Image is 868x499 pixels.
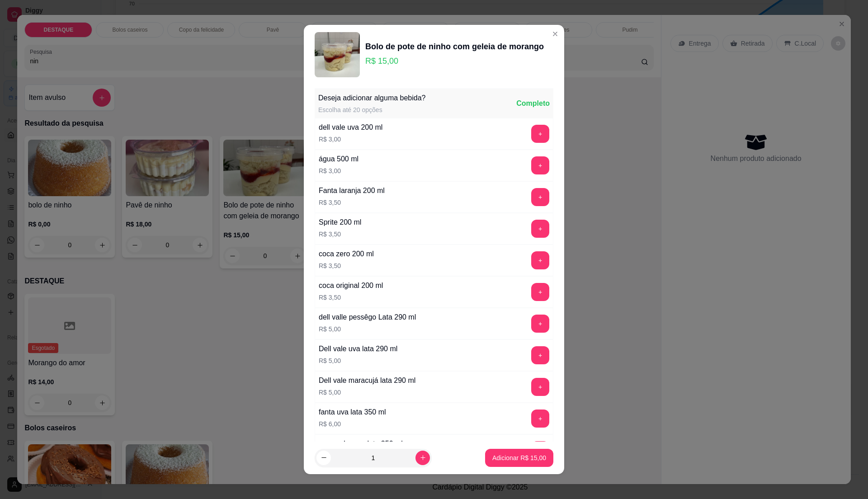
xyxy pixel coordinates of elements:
p: R$ 3,50 [319,230,361,239]
p: R$ 3,50 [319,261,374,270]
div: Sprite 200 ml [319,217,361,228]
div: coca original 200 ml [319,280,383,291]
div: fanta uva lata 350 ml [319,407,386,418]
div: Dell vale uva lata 290 ml [319,344,397,354]
div: Bolo de pote de ninho com geleia de morango [365,40,544,53]
button: Adicionar R$ 15,00 [485,449,553,467]
button: add [531,283,549,301]
p: R$ 5,00 [319,356,397,365]
button: add [531,441,549,459]
p: R$ 3,50 [319,293,383,302]
div: dell valle pessêgo Lata 290 ml [319,312,416,323]
div: Escolha até 20 opções [318,105,426,114]
p: R$ 3,00 [319,166,359,175]
button: add [531,378,549,396]
button: increase-product-quantity [415,451,430,465]
button: add [531,156,549,174]
img: product-image [315,32,360,77]
button: add [531,410,549,428]
div: coca cola zero lata 350 ml [319,438,403,449]
button: add [531,346,549,364]
div: Completo [516,98,550,109]
div: Dell vale maracujá lata 290 ml [319,375,415,386]
div: Deseja adicionar alguma bebida? [318,93,426,104]
div: Fanta laranja 200 ml [319,185,385,196]
div: coca zero 200 ml [319,249,374,259]
button: add [531,125,549,143]
p: R$ 15,00 [365,55,544,67]
button: decrease-product-quantity [316,451,331,465]
div: dell vale uva 200 ml [319,122,382,133]
p: R$ 3,00 [319,135,382,144]
div: água 500 ml [319,154,359,165]
button: add [531,315,549,333]
button: Close [548,27,562,41]
p: R$ 6,00 [319,419,386,428]
button: add [531,251,549,269]
p: Adicionar R$ 15,00 [492,453,546,462]
p: R$ 3,50 [319,198,385,207]
p: R$ 5,00 [319,325,416,334]
button: add [531,188,549,206]
p: R$ 5,00 [319,388,415,397]
button: add [531,220,549,238]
